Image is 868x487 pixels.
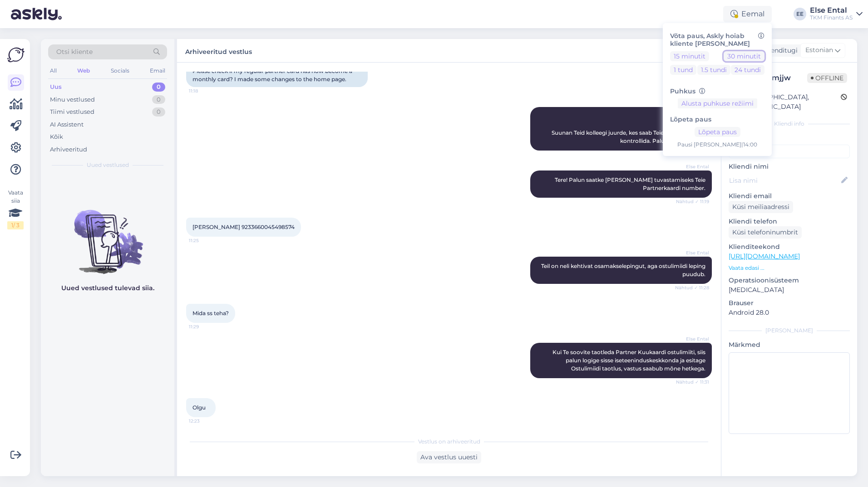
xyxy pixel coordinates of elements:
[189,418,223,424] span: 12:23
[7,221,24,229] div: 1 / 3
[87,161,129,169] span: Uued vestlused
[41,194,174,275] img: No chats
[794,8,806,20] div: EE
[192,404,206,411] span: Olgu
[810,14,853,21] div: TKM Finants AS
[729,133,850,143] p: Kliendi tag'id
[61,283,154,293] p: Uued vestlused tulevad siia.
[670,88,764,95] h6: Puhkus
[724,51,764,61] button: 30 minutit
[675,198,709,205] span: Nähtud ✓ 11:19
[670,116,764,123] h6: Lõpeta paus
[189,323,223,330] span: 11:29
[729,298,850,308] p: Brauser
[7,46,25,63] img: Askly Logo
[48,65,59,77] div: All
[729,175,839,185] input: Lisa nimi
[670,51,709,61] button: 15 minutit
[729,201,793,213] div: Küsi meiliaadressi
[675,163,709,170] span: Else Ental
[152,95,165,104] div: 0
[729,226,802,239] div: Küsi telefoninumbrit
[695,127,740,137] button: Lõpeta paus
[50,120,84,129] div: AI Assistent
[729,145,850,158] input: Lisa tag
[152,83,165,92] div: 0
[75,65,92,77] div: Web
[675,284,709,291] span: Nähtud ✓ 11:28
[109,65,131,77] div: Socials
[729,120,850,128] div: Kliendi info
[670,32,764,48] h6: Võta paus, Askly hoiab kliente [PERSON_NAME]
[148,65,167,77] div: Email
[670,141,764,149] div: Pausi [PERSON_NAME] | 14:00
[810,7,863,21] a: Else EntalTKM Finants AS
[189,237,223,244] span: 11:25
[805,45,833,55] span: Estonian
[50,145,87,154] div: Arhiveeritud
[731,93,841,112] div: [GEOGRAPHIC_DATA], [GEOGRAPHIC_DATA]
[810,7,853,14] div: Else Ental
[50,95,95,104] div: Minu vestlused
[186,63,368,87] div: Please check if my regular partner card has now become a monthly card? I made some changes to the...
[50,83,62,92] div: Uus
[541,263,707,278] span: Teil on neli kehtivat osamakselepingut, aga ostulimiidi leping puudub.
[729,242,850,252] p: Klienditeekond
[729,276,850,285] p: Operatsioonisüsteem
[729,308,850,317] p: Android 28.0
[675,249,709,256] span: Else Ental
[189,88,223,94] span: 11:18
[417,451,481,463] div: Ava vestlus uuesti
[152,107,165,117] div: 0
[675,336,709,342] span: Else Ental
[729,285,850,295] p: [MEDICAL_DATA]
[729,162,850,171] p: Kliendi nimi
[675,379,709,385] span: Nähtud ✓ 11:31
[729,217,850,226] p: Kliendi telefon
[723,6,772,22] div: Eemal
[418,438,480,446] span: Vestlus on arhiveeritud
[192,224,295,230] span: [PERSON_NAME] 9233660045498574
[56,47,93,57] span: Otsi kliente
[192,310,229,317] span: Mida ss teha?
[670,65,696,75] button: 1 tund
[552,349,707,372] span: Kui Te soovite taotleda Partner Kuukaardi ostulimiiti, siis palun logige sisse iseteeninduskeskko...
[729,264,850,272] p: Vaata edasi ...
[50,132,63,141] div: Kõik
[731,65,764,75] button: 24 tundi
[7,189,24,229] div: Vaata siia
[729,191,850,201] p: Kliendi email
[729,326,850,335] div: [PERSON_NAME]
[729,340,850,350] p: Märkmed
[185,44,252,57] label: Arhiveeritud vestlus
[750,73,807,83] div: # rxbxmjjw
[759,46,798,55] div: Klienditugi
[807,73,847,83] span: Offline
[697,65,730,75] button: 1.5 tundi
[555,176,707,191] span: Tere! Palun saatke [PERSON_NAME] tuvastamiseks Teie Partnerkaardi number.
[50,107,94,117] div: Tiimi vestlused
[678,98,757,108] button: Alusta puhkuse režiimi
[729,252,800,260] a: [URL][DOMAIN_NAME]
